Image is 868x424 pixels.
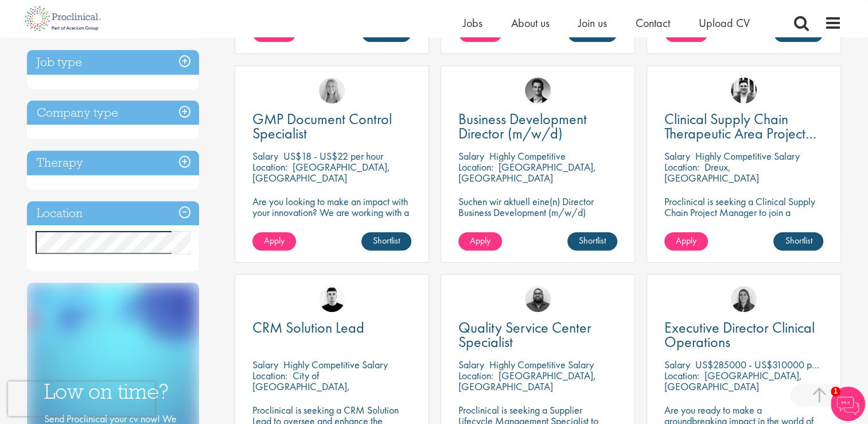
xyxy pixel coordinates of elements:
[264,234,285,246] span: Apply
[27,201,199,226] h3: Location
[458,369,596,393] p: [GEOGRAPHIC_DATA], [GEOGRAPHIC_DATA]
[664,358,690,371] span: Salary
[458,112,617,141] a: Business Development Director (m/w/d)
[636,16,670,30] a: Contact
[252,369,287,382] span: Location:
[525,286,551,312] img: Ashley Bennett
[664,196,823,250] p: Proclinical is seeking a Clinical Supply Chain Project Manager to join a dynamic team dedicated t...
[458,321,617,349] a: Quality Service Center Specialist
[319,286,345,312] img: Patrick Melody
[458,196,617,240] p: Suchen wir aktuell eine(n) Director Business Development (m/w/d) Standort: [GEOGRAPHIC_DATA] | Mo...
[44,380,182,403] h3: Low on time?
[458,160,596,184] p: [GEOGRAPHIC_DATA], [GEOGRAPHIC_DATA]
[695,358,848,371] p: US$285000 - US$310000 per annum
[664,160,699,174] span: Location:
[731,78,757,103] img: Edward Little
[731,286,757,312] img: Ciara Noble
[511,16,550,30] a: About us
[27,101,199,125] h3: Company type
[458,109,587,143] span: Business Development Director (m/w/d)
[664,369,699,382] span: Location:
[831,387,840,396] span: 1
[695,149,800,163] p: Highly Competitive Salary
[567,232,617,250] a: Shortlist
[664,109,816,157] span: Clinical Supply Chain Therapeutic Area Project Manager
[27,151,199,175] h3: Therapy
[664,112,823,141] a: Clinical Supply Chain Therapeutic Area Project Manager
[252,318,364,337] span: CRM Solution Lead
[458,358,484,371] span: Salary
[470,234,491,246] span: Apply
[458,369,493,382] span: Location:
[252,109,392,143] span: GMP Document Control Specialist
[699,16,750,30] a: Upload CV
[831,387,865,421] img: Chatbot
[361,232,411,250] a: Shortlist
[252,369,350,404] p: City of [GEOGRAPHIC_DATA], [GEOGRAPHIC_DATA]
[252,149,278,163] span: Salary
[578,16,607,30] a: Join us
[252,160,390,184] p: [GEOGRAPHIC_DATA], [GEOGRAPHIC_DATA]
[252,358,278,371] span: Salary
[252,160,287,174] span: Location:
[27,50,199,75] h3: Job type
[458,318,591,352] span: Quality Service Center Specialist
[458,160,493,174] span: Location:
[252,321,411,335] a: CRM Solution Lead
[664,318,815,352] span: Executive Director Clinical Operations
[283,149,383,163] p: US$18 - US$22 per hour
[252,232,296,250] a: Apply
[664,232,708,250] a: Apply
[773,232,823,250] a: Shortlist
[664,149,690,163] span: Salary
[458,232,502,250] a: Apply
[252,112,411,141] a: GMP Document Control Specialist
[8,381,155,416] iframe: reCAPTCHA
[525,78,551,103] img: Max Slevogt
[319,78,345,103] img: Shannon Briggs
[458,149,484,163] span: Salary
[664,369,802,393] p: [GEOGRAPHIC_DATA], [GEOGRAPHIC_DATA]
[664,321,823,349] a: Executive Director Clinical Operations
[283,358,388,371] p: Highly Competitive Salary
[489,358,594,371] p: Highly Competitive Salary
[252,196,411,250] p: Are you looking to make an impact with your innovation? We are working with a well-established ph...
[489,149,566,163] p: Highly Competitive
[463,16,482,30] a: Jobs
[676,234,696,246] span: Apply
[664,160,759,184] p: Dreux, [GEOGRAPHIC_DATA]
